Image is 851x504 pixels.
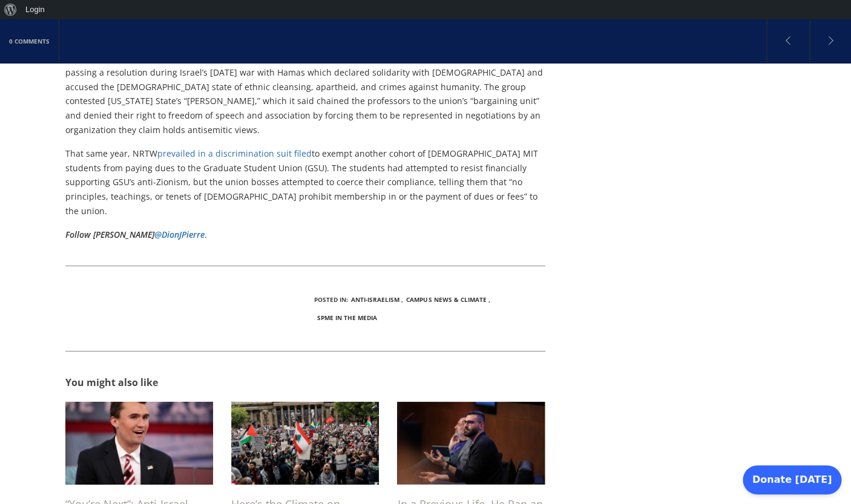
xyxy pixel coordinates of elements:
a: Anti-Israelism [351,295,399,304]
a: Campus News & Climate [406,295,486,304]
a: who sued to be “freed” [160,52,253,64]
a: prevailed in a discrimination suit filed [157,148,312,159]
a: @DionJPierre [154,229,205,240]
p: . [65,227,545,242]
h5: You might also like [65,376,545,389]
li: Posted In: [314,290,348,309]
p: In [DATE], it represented a group of six City [GEOGRAPHIC_DATA][US_STATE] (CUNY) professors, five... [65,36,545,137]
p: That same year, NRTW to exempt another cohort of [DEMOGRAPHIC_DATA] MIT students from paying dues... [65,146,545,218]
em: Follow [PERSON_NAME] [65,229,205,240]
a: SPME in the Media [317,313,377,322]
